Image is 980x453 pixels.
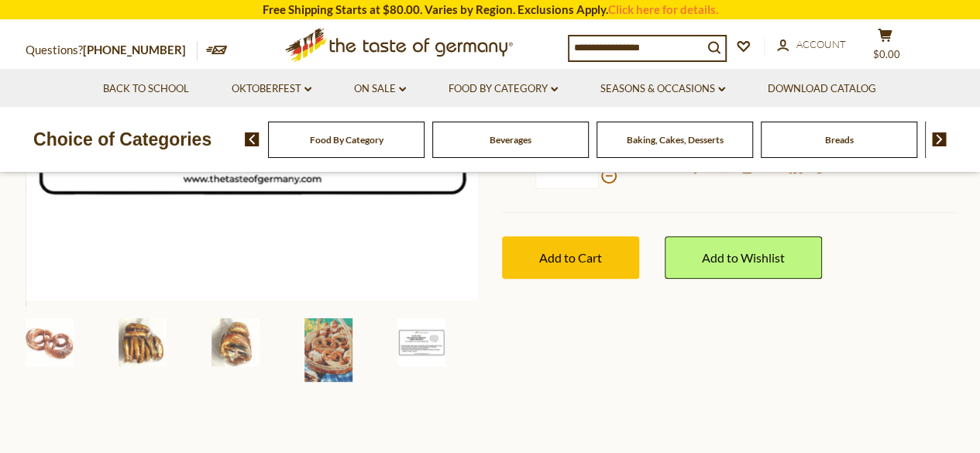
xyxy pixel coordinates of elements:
[103,81,189,98] a: Back to School
[397,318,445,366] img: The Taste of Germany Bavarian Soft Pretzels, 4oz., 10 pc., handmade and frozen
[449,81,558,98] a: Food By Category
[490,134,531,146] a: Beverages
[310,134,383,146] a: Food By Category
[211,318,260,366] img: The Taste of Germany Bavarian Soft Pretzels, 4oz., 10 pc., handmade and frozen
[608,2,718,16] a: Click here for details.
[83,43,186,57] a: [PHONE_NUMBER]
[777,36,846,53] a: Account
[232,81,311,98] a: Oktoberfest
[539,250,602,265] span: Add to Cart
[502,236,639,279] button: Add to Cart
[825,134,854,146] a: Breads
[862,28,909,67] button: $0.00
[932,132,947,146] img: next arrow
[665,236,822,279] a: Add to Wishlist
[119,318,167,366] img: The Taste of Germany Bavarian Soft Pretzels, 4oz., 10 pc., handmade and frozen
[245,132,260,146] img: previous arrow
[600,81,725,98] a: Seasons & Occasions
[354,81,406,98] a: On Sale
[627,134,724,146] a: Baking, Cakes, Desserts
[26,40,198,60] p: Questions?
[768,81,876,98] a: Download Catalog
[26,318,74,366] img: The Taste of Germany Bavarian Soft Pretzels, 4oz., 10 pc., handmade and frozen
[873,48,900,60] span: $0.00
[796,38,846,50] span: Account
[304,318,352,382] img: Handmade Fresh Bavarian Beer Garden Pretzels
